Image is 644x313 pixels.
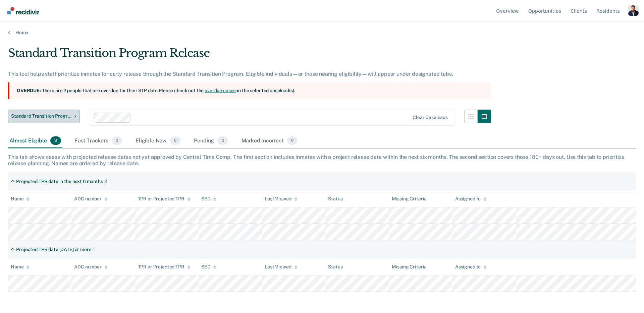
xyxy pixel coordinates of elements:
[8,154,636,167] div: This tab shows cases with projected release dates not yet approved by Central Time Comp. The firs...
[628,5,639,16] button: Profile dropdown button
[455,196,487,202] div: Assigned to
[193,134,229,148] div: Pending0
[138,264,191,270] div: TPR or Projected TPR
[392,196,427,202] div: Missing Criteria
[8,176,110,187] div: Projected TPR date in the next 6 months2
[170,136,180,145] span: 0
[93,247,95,252] div: 1
[8,244,97,255] div: Projected TPR date [DATE] or more1
[328,264,342,270] div: Status
[16,179,103,184] div: Projected TPR date in the next 6 months
[104,179,107,184] div: 2
[392,264,427,270] div: Missing Criteria
[240,134,299,148] div: Marked Incorrect0
[7,7,39,14] img: Recidiviz
[413,115,448,120] div: Clear caseloads
[201,196,217,202] div: SED
[11,196,30,202] div: Name
[328,196,342,202] div: Status
[138,196,191,202] div: TPR or Projected TPR
[205,88,235,93] a: overdue cases
[8,134,62,148] div: Almost Eligible3
[287,136,298,145] span: 0
[8,46,491,65] div: Standard Transition Program Release
[8,71,491,77] div: This tool helps staff prioritize inmates for early release through the Standard Transition Progra...
[74,196,108,202] div: ADC number
[11,113,71,119] span: Standard Transition Program Release
[8,110,80,123] button: Standard Transition Program Release
[134,134,182,148] div: Eligible Now0
[16,247,91,252] div: Projected TPR date [DATE] or more
[455,264,487,270] div: Assigned to
[8,82,491,99] section: There are 2 people that are overdue for their STP date. Please check out the on the selected case...
[112,136,122,145] span: 0
[265,264,297,270] div: Last Viewed
[17,88,41,93] strong: Overdue:
[265,196,297,202] div: Last Viewed
[50,136,61,145] span: 3
[11,264,30,270] div: Name
[201,264,217,270] div: SED
[8,29,636,36] a: Home
[74,264,108,270] div: ADC number
[73,134,123,148] div: Fast Trackers0
[217,136,228,145] span: 0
